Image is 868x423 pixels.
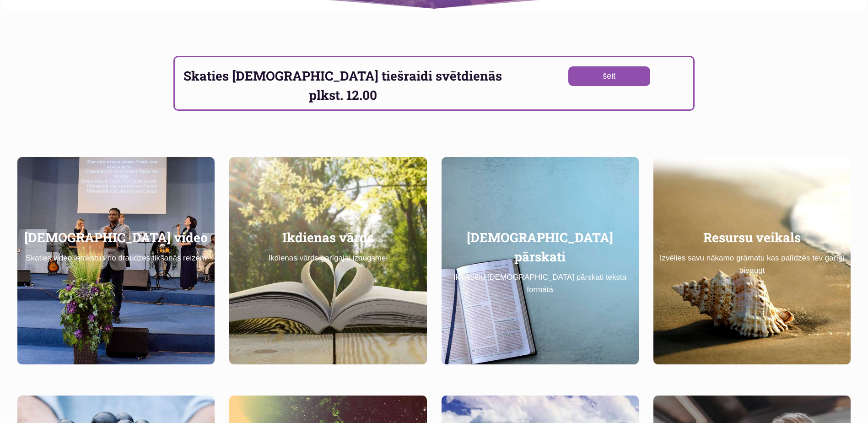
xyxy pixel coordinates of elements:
[653,252,851,277] p: Izvēlies savu nākamo grāmatu kas palīdzēs tev garīgi pieaugt
[229,228,426,247] h2: Ikdienas vārds
[229,252,426,264] p: Ikdienas vārds garīgajai izaugsmei
[17,252,215,277] p: Skaties video ierakstus no draudzes tikšanās reizēm
[442,228,639,266] h2: [DEMOGRAPHIC_DATA] pārskati
[653,228,851,247] h2: Resursu veikals
[442,157,639,364] a: [DEMOGRAPHIC_DATA] pārskatiIk nedēļu [DEMOGRAPHIC_DATA] pārskati teksta formātā
[568,66,650,86] a: šeit
[442,271,639,296] p: Ik nedēļu [DEMOGRAPHIC_DATA] pārskati teksta formātā
[175,66,510,105] h2: Skaties [DEMOGRAPHIC_DATA] tiešraidi svētdienās plkst. 12.00
[17,228,215,247] h2: [DEMOGRAPHIC_DATA] video
[17,157,215,364] a: [DEMOGRAPHIC_DATA] videoSkaties video ierakstus no draudzes tikšanās reizēm
[653,157,851,364] a: Garīgās izaugsmes skola
[229,157,426,364] a: Ikdienas vārdsIkdienas vārds garīgajai izaugsmei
